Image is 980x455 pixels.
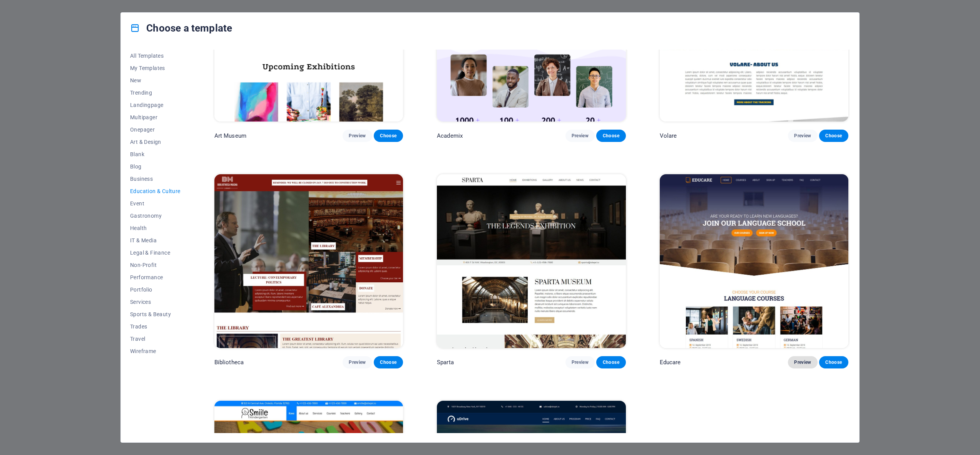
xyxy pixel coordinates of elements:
span: Choose [602,359,619,365]
button: IT & Media [130,234,181,247]
span: New [130,77,181,83]
img: Educare [660,174,848,348]
button: Blank [130,148,181,160]
p: Volare [660,132,677,140]
span: Preview [572,359,589,365]
span: Choose [825,359,842,365]
button: New [130,74,181,87]
p: Academix [437,132,463,140]
button: Choose [819,356,848,368]
span: Gastronomy [130,213,181,219]
span: Art & Design [130,139,181,145]
button: Preview [788,130,817,142]
p: Art Museum [214,132,246,140]
button: Education & Culture [130,185,181,197]
span: Choose [380,359,397,365]
span: Portfolio [130,287,181,293]
button: Choose [374,356,403,368]
button: Choose [819,130,848,142]
button: Preview [565,356,595,368]
button: All Templates [130,50,181,62]
button: Health [130,222,181,234]
p: Sparta [437,358,454,366]
span: Non-Profit [130,262,181,268]
span: Choose [380,133,397,139]
span: Onepager [130,127,181,133]
button: Services [130,296,181,308]
button: Preview [788,356,817,368]
span: Multipager [130,114,181,120]
span: Performance [130,274,181,280]
span: Business [130,176,181,182]
button: Wireframe [130,345,181,357]
button: Landingpage [130,99,181,111]
span: Services [130,299,181,305]
span: Preview [794,133,811,139]
button: Choose [596,130,625,142]
span: Event [130,200,181,207]
span: My Templates [130,65,181,71]
span: Blog [130,163,181,170]
button: Trades [130,320,181,333]
button: Travel [130,333,181,345]
button: Trending [130,87,181,99]
button: My Templates [130,62,181,74]
button: Portfolio [130,283,181,296]
button: Multipager [130,111,181,123]
h4: Choose a template [130,22,232,34]
span: Health [130,225,181,231]
button: Blog [130,160,181,173]
button: Sports & Beauty [130,308,181,320]
button: Art & Design [130,136,181,148]
span: IT & Media [130,237,181,243]
button: Choose [374,130,403,142]
span: Wireframe [130,348,181,354]
button: Non-Profit [130,259,181,271]
button: Event [130,197,181,210]
span: Preview [572,133,589,139]
p: Bibliotheca [214,358,244,366]
button: Preview [343,356,372,368]
span: Travel [130,336,181,342]
span: Preview [349,359,366,365]
button: Onepager [130,123,181,136]
span: Landingpage [130,102,181,108]
button: Preview [565,130,595,142]
span: Preview [794,359,811,365]
img: Bibliotheca [214,174,403,348]
span: Blank [130,151,181,157]
span: Sports & Beauty [130,311,181,317]
span: Education & Culture [130,188,181,194]
button: Performance [130,271,181,283]
span: Trades [130,323,181,330]
button: Choose [596,356,625,368]
img: Sparta [437,174,625,348]
p: Educare [660,358,681,366]
span: Choose [825,133,842,139]
span: Legal & Finance [130,250,181,256]
button: Business [130,173,181,185]
span: Choose [602,133,619,139]
button: Preview [343,130,372,142]
button: Legal & Finance [130,247,181,259]
span: Trending [130,90,181,96]
span: All Templates [130,53,181,59]
span: Preview [349,133,366,139]
button: Gastronomy [130,210,181,222]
